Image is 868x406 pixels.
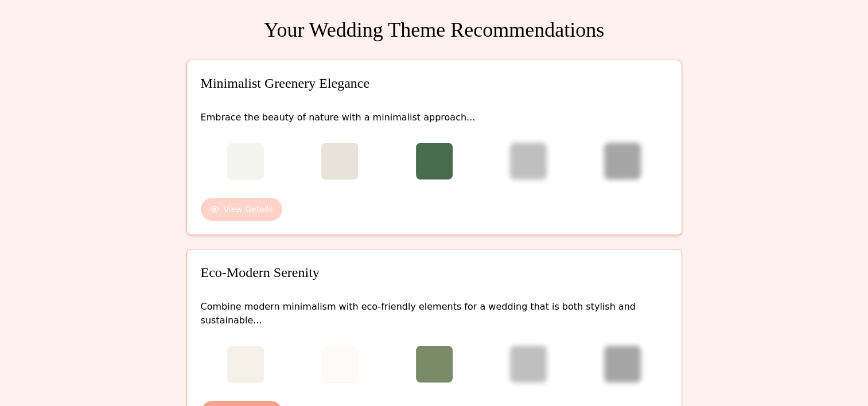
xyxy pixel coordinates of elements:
h3: Eco-Modern Serenity [201,263,668,282]
button: View Details [201,198,282,221]
h1: Your Wedding Theme Recommendations [186,18,682,41]
p: Embrace the beauty of nature with a minimalist approach. .. [201,111,668,124]
h3: Minimalist Greenery Elegance [201,74,668,92]
p: Combine modern minimalism with eco-friendly elements for a wedding that is both stylish and susta... [201,300,668,327]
